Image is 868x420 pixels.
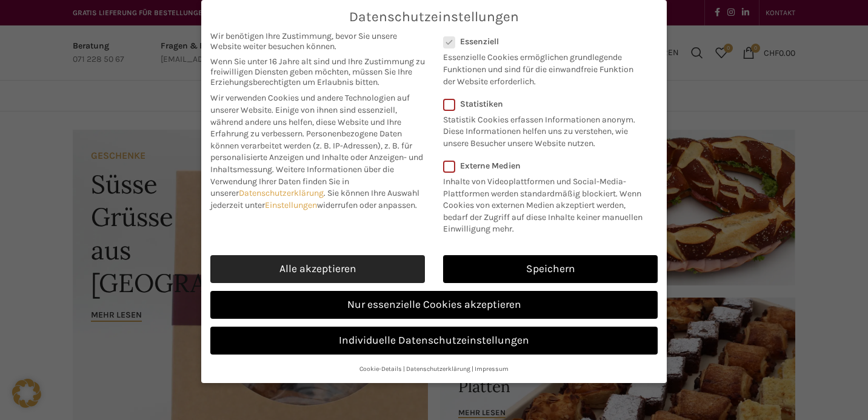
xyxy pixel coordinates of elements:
span: Wir benötigen Ihre Zustimmung, bevor Sie unsere Website weiter besuchen können. [210,31,425,52]
a: Einstellungen [265,200,317,210]
span: Wenn Sie unter 16 Jahre alt sind und Ihre Zustimmung zu freiwilligen Diensten geben möchten, müss... [210,56,425,87]
span: Weitere Informationen über die Verwendung Ihrer Daten finden Sie in unserer . [210,164,394,198]
span: Sie können Ihre Auswahl jederzeit unter widerrufen oder anpassen. [210,188,419,210]
a: Datenschutzerklärung [406,365,470,373]
label: Externe Medien [443,161,650,171]
span: Wir verwenden Cookies und andere Technologien auf unserer Website. Einige von ihnen sind essenzie... [210,93,410,139]
a: Alle akzeptieren [210,255,425,283]
a: Impressum [475,365,509,373]
a: Speichern [443,255,658,283]
a: Individuelle Datenschutzeinstellungen [210,327,658,355]
p: Essenzielle Cookies ermöglichen grundlegende Funktionen und sind für die einwandfreie Funktion de... [443,47,642,87]
label: Essenziell [443,36,642,47]
span: Datenschutzeinstellungen [349,9,519,25]
a: Nur essenzielle Cookies akzeptieren [210,291,658,319]
a: Cookie-Details [359,365,402,373]
p: Inhalte von Videoplattformen und Social-Media-Plattformen werden standardmäßig blockiert. Wenn Co... [443,171,650,235]
p: Statistik Cookies erfassen Informationen anonym. Diese Informationen helfen uns zu verstehen, wie... [443,109,642,150]
a: Datenschutzerklärung [239,188,324,198]
label: Statistiken [443,99,642,109]
span: Personenbezogene Daten können verarbeitet werden (z. B. IP-Adressen), z. B. für personalisierte A... [210,128,423,175]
